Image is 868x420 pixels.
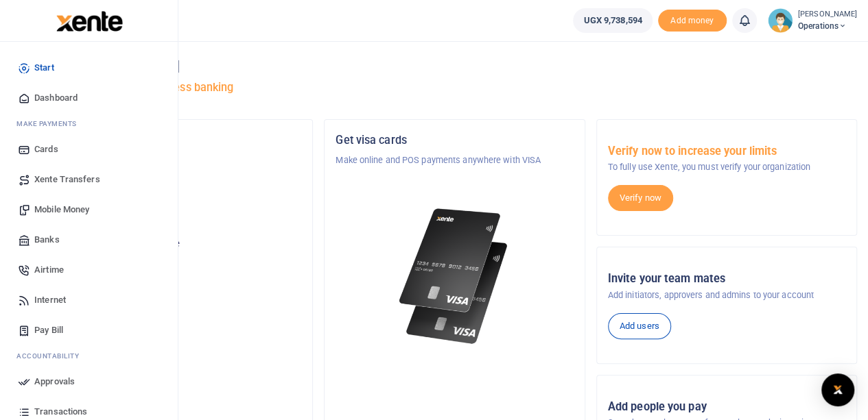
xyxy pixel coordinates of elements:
[34,61,54,75] span: Start
[608,272,845,286] h5: Invite your team mates
[11,113,167,134] li: M
[34,173,100,186] span: Xente Transfers
[336,153,573,167] p: Make online and POS payments anywhere with VISA
[658,10,727,32] span: Add money
[64,237,301,251] p: Your current account balance
[608,400,845,414] h5: Add people you pay
[583,14,642,27] span: UGX 9,738,594
[573,8,652,33] a: UGX 9,738,594
[608,288,845,302] p: Add initiators, approvers and admins to your account
[11,164,167,195] a: Xente Transfers
[11,315,167,345] a: Pay Bill
[11,83,167,113] a: Dashboard
[798,9,857,21] small: [PERSON_NAME]
[27,351,79,361] span: countability
[567,8,657,33] li: Wallet ballance
[64,207,301,221] p: Operations
[34,143,58,156] span: Cards
[34,293,66,307] span: Internet
[768,8,857,33] a: profile-user [PERSON_NAME] Operations
[64,254,301,268] h5: UGX 9,738,594
[395,200,514,353] img: xente-_physical_cards.png
[11,225,167,255] a: Banks
[608,313,671,339] a: Add users
[34,233,60,247] span: Banks
[11,345,167,367] li: Ac
[34,263,64,277] span: Airtime
[64,186,301,200] h5: Account
[336,134,573,147] h5: Get visa cards
[658,10,727,32] li: Toup your wallet
[11,53,167,83] a: Start
[608,185,673,211] a: Verify now
[34,91,78,105] span: Dashboard
[64,153,301,167] p: Outbox (U) Limited
[821,373,854,406] div: Open Intercom Messenger
[56,11,123,32] img: logo-large
[23,119,77,129] span: ake Payments
[34,375,75,388] span: Approvals
[608,145,845,158] h5: Verify now to increase your limits
[55,15,123,25] a: logo-small logo-large logo-large
[11,195,167,225] a: Mobile Money
[658,14,727,25] a: Add money
[11,285,167,315] a: Internet
[768,8,793,33] img: profile-user
[34,323,63,337] span: Pay Bill
[11,367,167,397] a: Approvals
[608,160,845,174] p: To fully use Xente, you must verify your organization
[11,255,167,285] a: Airtime
[34,203,89,217] span: Mobile Money
[52,81,857,95] h5: Welcome to better business banking
[52,59,857,74] h4: Hello [PERSON_NAME]
[64,134,301,147] h5: Organization
[34,405,87,419] span: Transactions
[798,20,857,32] span: Operations
[11,134,167,164] a: Cards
